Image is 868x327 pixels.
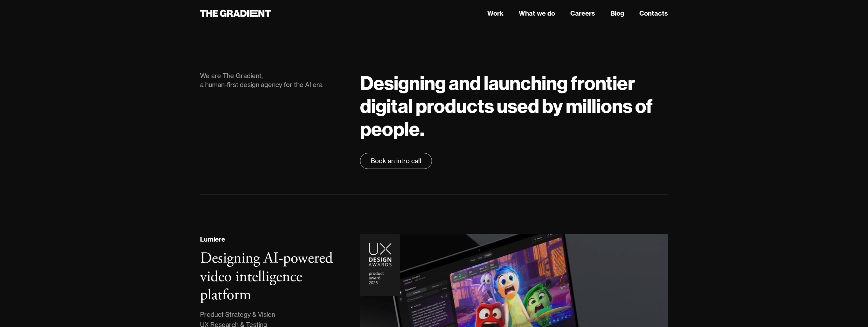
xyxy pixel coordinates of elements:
[610,9,624,18] a: Blog
[639,9,668,18] a: Contacts
[360,153,432,169] a: Book an intro call
[570,9,595,18] a: Careers
[360,71,668,140] h1: Designing and launching frontier digital products used by millions of people.
[519,9,555,18] a: What we do
[200,71,348,89] div: We are The Gradient, a human-first design agency for the AI era
[487,9,503,18] a: Work
[200,235,225,244] div: Lumiere
[200,249,333,305] h3: Designing AI-powered video intelligence platform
